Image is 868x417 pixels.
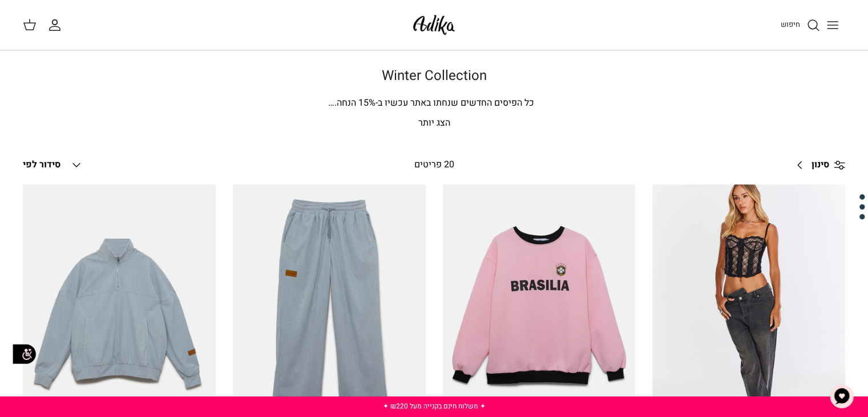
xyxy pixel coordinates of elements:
[812,158,829,173] span: סינון
[358,96,369,110] span: 15
[789,151,845,179] a: סינון
[382,401,485,411] a: ✦ משלוח חינם בקנייה מעל ₪220 ✦
[410,11,458,38] img: Adika IL
[48,18,66,32] a: החשבון שלי
[376,96,534,110] span: כל הפיסים החדשים שנחתו באתר עכשיו ב-
[825,379,859,414] button: צ'אט
[328,96,376,110] span: % הנחה.
[781,18,820,32] a: חיפוש
[23,158,60,171] span: סידור לפי
[820,13,845,38] button: Toggle menu
[336,158,532,173] div: 20 פריטים
[35,116,834,131] p: הצג יותר
[23,153,83,178] button: סידור לפי
[781,19,800,30] span: חיפוש
[9,338,40,370] img: accessibility_icon02.svg
[35,68,834,85] h1: Winter Collection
